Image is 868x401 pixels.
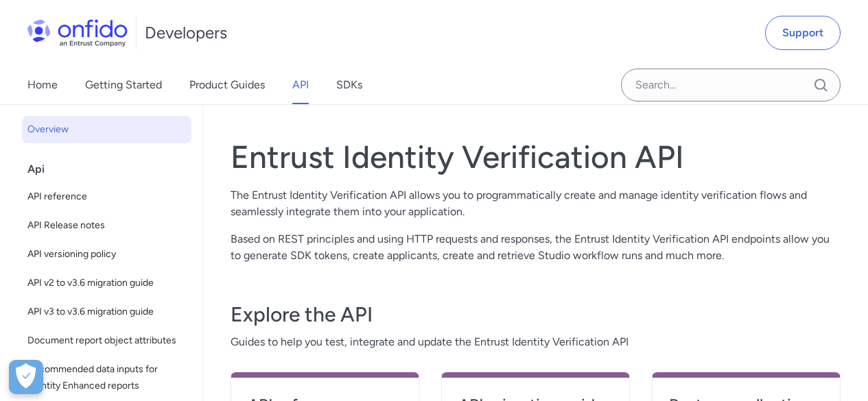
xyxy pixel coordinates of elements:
a: Home [27,66,58,104]
a: API v2 to v3.6 migration guide [22,269,191,297]
a: API reference [22,183,191,210]
span: Recommended data inputs for Identity Enhanced reports [27,361,186,394]
h3: Explore the API [231,301,841,328]
img: Onfido Logo [27,19,128,47]
span: API versioning policy [27,246,186,263]
a: API Release notes [22,212,191,239]
h1: Developers [145,22,227,44]
a: Overview [22,116,191,143]
a: Product Guides [189,66,265,104]
a: API versioning policy [22,241,191,268]
input: Onfido search input field [621,69,841,101]
a: SDKs [336,66,362,104]
div: Cookie Preferences [9,360,43,394]
span: Document report object attributes [27,332,186,349]
a: Document report object attributes [22,327,191,354]
a: API v3 to v3.6 migration guide [22,298,191,326]
span: API v2 to v3.6 migration guide [27,275,186,291]
div: Api [27,156,197,183]
button: Open Preferences [9,360,43,394]
a: Recommended data inputs for Identity Enhanced reports [22,356,191,400]
span: API Release notes [27,217,186,234]
span: API v3 to v3.6 migration guide [27,304,186,320]
span: API reference [27,189,186,205]
p: Based on REST principles and using HTTP requests and responses, the Entrust Identity Verification... [231,231,841,264]
p: The Entrust Identity Verification API allows you to programmatically create and manage identity v... [231,187,841,220]
span: Overview [27,121,186,138]
a: Support [765,16,841,50]
a: Getting Started [85,66,162,104]
h1: Entrust Identity Verification API [231,138,841,176]
span: Guides to help you test, integrate and update the Entrust Identity Verification API [231,334,841,350]
a: API [292,66,309,104]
